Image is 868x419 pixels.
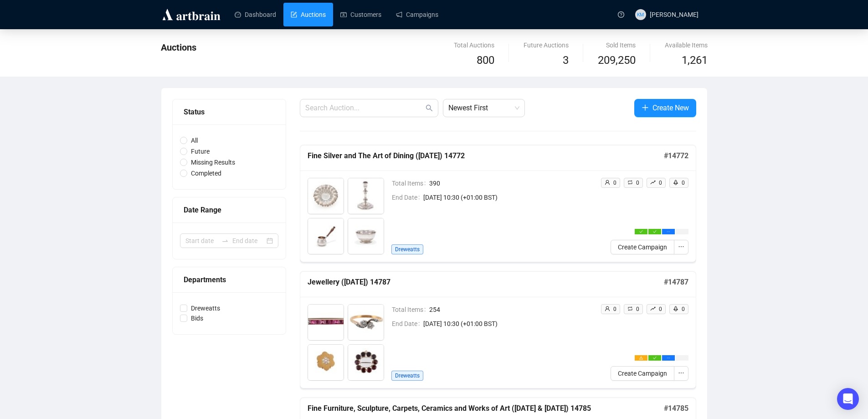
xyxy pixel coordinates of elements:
div: Sold Items [598,40,636,50]
button: Create Campaign [611,366,674,381]
span: 0 [682,180,685,186]
span: End Date [392,319,423,329]
a: Jewellery ([DATE]) 14787#14787Total Items254End Date[DATE] 10:30 (+01:00 BST)Dreweattsuser0retwee... [300,271,696,388]
span: 3 [563,54,569,67]
div: Total Auctions [454,40,494,50]
h5: # 14785 [664,403,688,414]
span: 254 [429,305,593,315]
input: End date [232,236,265,246]
span: Bids [187,313,207,323]
a: Dashboard [235,3,276,26]
span: user [605,306,610,311]
input: Start date [185,236,218,246]
span: Future [187,146,213,156]
input: Search Auction... [305,103,424,114]
img: 3_1.jpg [308,345,344,380]
span: 0 [613,180,616,186]
h5: # 14787 [664,277,688,288]
span: check [653,230,657,233]
span: ellipsis [678,243,684,250]
div: Date Range [184,204,275,216]
span: 0 [636,180,639,186]
span: [PERSON_NAME] [650,11,699,18]
span: 800 [477,54,494,67]
span: 0 [636,306,639,312]
span: [DATE] 10:30 (+01:00 BST) [423,192,593,202]
span: Create Campaign [618,242,667,252]
span: Total Items [392,305,429,315]
span: 0 [659,306,662,312]
span: ellipsis [667,356,670,360]
h5: Fine Silver and The Art of Dining ([DATE]) 14772 [308,150,664,161]
img: 2_1.jpg [348,305,384,340]
span: 390 [429,178,593,188]
img: 2_1.jpg [348,178,384,214]
div: Future Auctions [524,40,569,50]
button: Create New [634,99,696,117]
span: retweet [627,180,633,185]
span: Total Items [392,178,429,188]
span: swap-right [221,237,229,244]
div: Open Intercom Messenger [837,388,859,410]
img: 1_1.jpg [308,305,344,340]
span: ellipsis [667,230,670,233]
span: rise [650,306,656,311]
div: Status [184,106,275,118]
img: 4_1.jpg [348,345,384,380]
span: Create Campaign [618,368,667,378]
span: [DATE] 10:30 (+01:00 BST) [423,319,593,329]
span: 209,250 [598,52,636,69]
span: 0 [659,180,662,186]
a: Campaigns [396,3,438,26]
span: Create New [652,102,689,114]
div: Departments [184,274,275,285]
img: logo [161,7,222,22]
span: Dreweatts [187,303,224,313]
a: Customers [340,3,381,26]
span: rise [650,180,656,185]
span: search [426,104,433,112]
span: check [639,230,643,233]
span: Completed [187,168,225,178]
span: ellipsis [678,370,684,376]
a: Auctions [291,3,326,26]
span: user [605,180,610,185]
span: rocket [673,306,678,311]
span: warning [639,356,643,360]
span: check [653,356,657,360]
span: Newest First [448,99,519,117]
span: rocket [673,180,678,185]
span: 1,261 [682,52,708,69]
span: plus [642,104,649,111]
button: Create Campaign [611,240,674,254]
span: Missing Results [187,157,239,167]
h5: Fine Furniture, Sculpture, Carpets, Ceramics and Works of Art ([DATE] & [DATE]) 14785 [308,403,664,414]
img: 4_1.jpg [348,218,384,254]
span: Auctions [161,42,196,53]
h5: # 14772 [664,150,688,161]
span: question-circle [618,11,624,18]
span: to [221,237,229,244]
img: 1_1.jpg [308,178,344,214]
span: End Date [392,192,423,202]
h5: Jewellery ([DATE]) 14787 [308,277,664,288]
span: Dreweatts [391,371,423,381]
a: Fine Silver and The Art of Dining ([DATE]) 14772#14772Total Items390End Date[DATE] 10:30 (+01:00 ... [300,145,696,262]
span: KM [637,10,644,18]
span: All [187,135,201,145]
span: retweet [627,306,633,311]
span: 0 [613,306,616,312]
div: Available Items [665,40,708,50]
span: 0 [682,306,685,312]
img: 3_1.jpg [308,218,344,254]
span: Dreweatts [391,244,423,254]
